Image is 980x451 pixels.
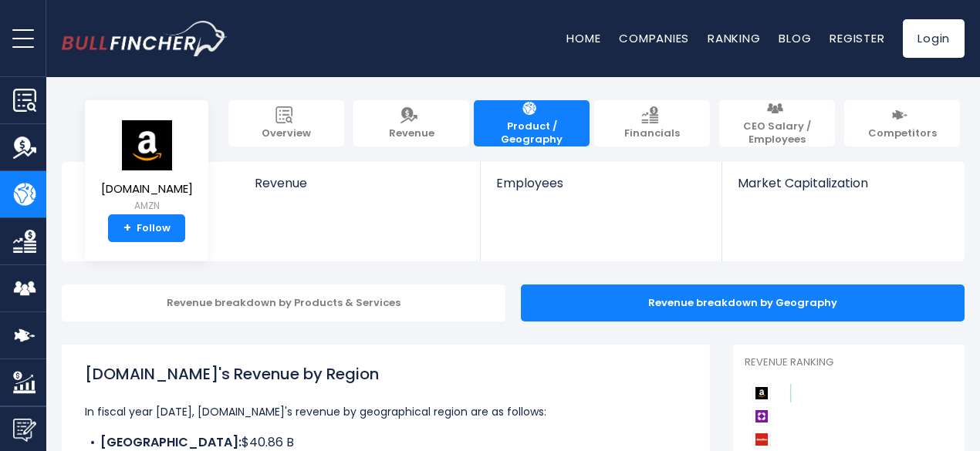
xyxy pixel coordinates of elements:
span: CEO Salary / Employees [727,120,827,146]
a: [DOMAIN_NAME] AMZN [100,119,194,215]
span: [DOMAIN_NAME] [101,183,193,196]
a: Home [566,30,600,46]
img: bullfincher logo [62,21,228,56]
span: Competitors [868,127,937,140]
a: Competitors [844,100,960,146]
p: Revenue Ranking [745,356,953,369]
a: Product / Geography [474,100,590,146]
span: Product / Geography [482,120,582,146]
a: Register [830,30,884,46]
a: Blog [779,30,811,46]
span: Overview [262,127,311,140]
a: +Follow [108,214,185,242]
img: Amazon.com competitors logo [752,384,771,402]
a: Go to homepage [62,21,228,56]
div: Revenue breakdown by Geography [521,284,965,321]
span: Financials [624,127,680,140]
a: Revenue [353,100,469,146]
a: Revenue [239,162,481,217]
img: Wayfair competitors logo [752,407,771,426]
img: AutoZone competitors logo [752,430,771,449]
p: In fiscal year [DATE], [DOMAIN_NAME]'s revenue by geographical region are as follows: [85,402,687,421]
b: [GEOGRAPHIC_DATA]: [100,433,242,451]
a: Market Capitalization [722,162,963,217]
a: Employees [481,162,721,217]
h1: [DOMAIN_NAME]'s Revenue by Region [85,362,687,385]
a: CEO Salary / Employees [719,100,835,146]
a: Overview [228,100,344,146]
a: Ranking [708,30,760,46]
div: Revenue breakdown by Products & Services [62,284,505,321]
a: Financials [594,100,710,146]
strong: + [123,221,131,235]
span: Revenue [255,176,465,190]
a: Login [903,19,965,58]
span: Market Capitalization [738,176,948,190]
a: Companies [619,30,689,46]
small: AMZN [101,199,193,213]
span: Revenue [389,127,434,140]
span: Employees [496,176,705,190]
